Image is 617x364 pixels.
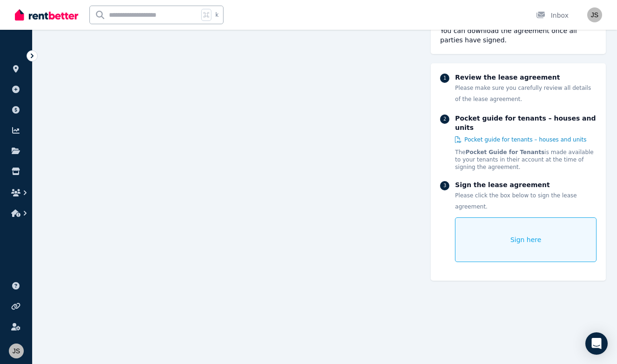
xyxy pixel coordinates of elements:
[15,8,78,22] img: RentBetter
[440,115,449,124] div: 2
[536,11,569,20] div: Inbox
[455,85,591,102] span: Please make sure you carefully review all details of the lease agreement.
[455,114,597,132] p: Pocket guide for tenants – houses and units
[9,344,24,358] img: Jaimi-Lee Shepherd
[440,181,449,190] div: 3
[587,7,602,22] img: Jaimi-Lee Shepherd
[440,74,449,83] div: 1
[455,148,597,171] p: The is made available to your tenants in their account at the time of signing the agreement.
[455,73,597,82] p: Review the lease agreement
[455,136,586,143] a: Pocket guide for tenants – houses and units
[215,11,218,19] span: k
[464,136,586,143] span: Pocket guide for tenants – houses and units
[455,192,576,210] span: Please click the box below to sign the lease agreement.
[585,332,608,355] div: Open Intercom Messenger
[440,26,597,45] div: You can download the agreement once all parties have signed.
[455,180,597,189] p: Sign the lease agreement
[510,235,542,244] span: Sign here
[466,149,545,155] strong: Pocket Guide for Tenants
